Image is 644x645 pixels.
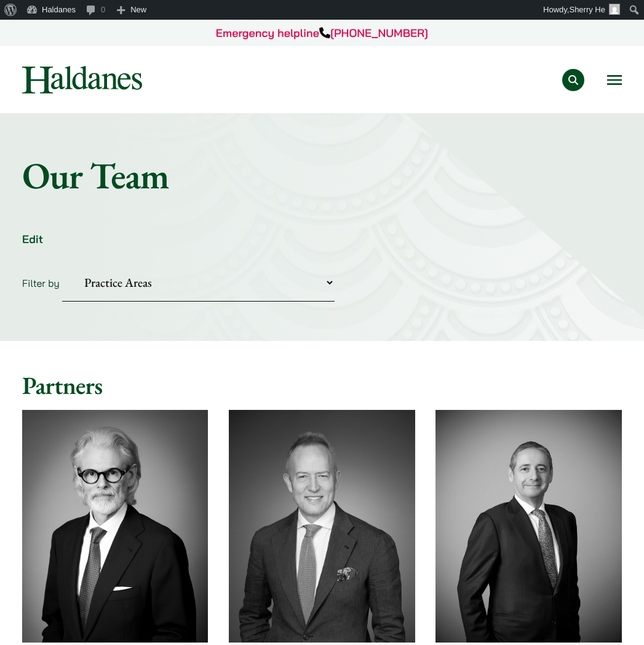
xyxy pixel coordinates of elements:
a: Edit [22,232,43,246]
a: Emergency helpline[PHONE_NUMBER] [216,26,428,40]
h2: Partners [22,371,622,400]
button: Search [562,69,584,91]
button: Open menu [607,75,622,85]
span: Sherry He [569,5,605,14]
h1: Our Team [22,153,622,198]
img: Logo of Haldanes [22,66,142,94]
label: Filter by [22,277,60,289]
